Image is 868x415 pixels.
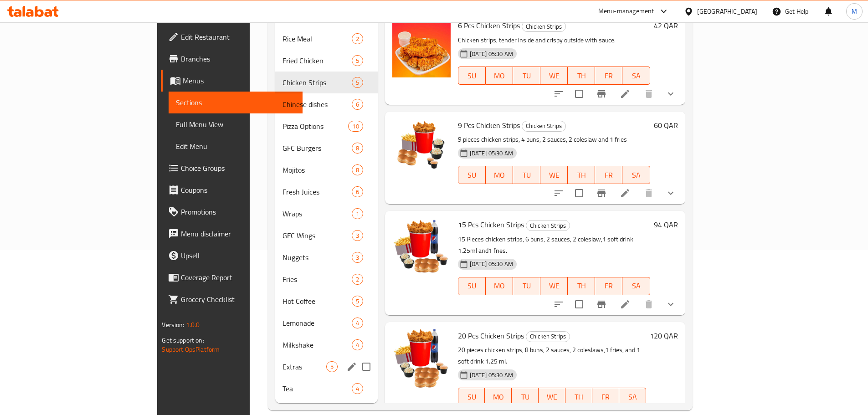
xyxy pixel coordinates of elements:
img: 6 Pcs Chicken Strips [392,19,451,77]
span: MO [489,279,509,292]
span: Get support on: [162,334,204,346]
span: Select to update [570,84,589,103]
p: 9 pieces chicken strips, 4 buns, 2 sauces, 2 coleslaw and 1 fries [458,134,650,145]
span: Mojitos [282,164,352,175]
span: Menus [183,75,295,86]
a: Edit menu item [620,88,631,99]
a: Edit menu item [620,299,631,310]
div: items [326,361,338,372]
span: WE [542,390,562,404]
div: Mojitos8 [275,159,378,181]
span: 6 [352,188,363,196]
button: TU [513,277,540,295]
span: Edit Menu [176,141,295,152]
div: Extras [282,361,326,372]
div: Wraps [282,208,352,219]
button: SA [622,166,650,184]
div: items [352,230,363,241]
a: Coverage Report [161,266,302,288]
span: Fried Chicken [282,55,352,66]
div: Wraps1 [275,203,378,225]
span: M [852,6,857,16]
a: Grocery Checklist [161,288,302,310]
button: FR [592,388,619,406]
span: MO [488,390,508,404]
div: Chinese dishes [282,99,352,110]
a: Menus [161,70,302,92]
button: SU [458,388,485,406]
button: SA [622,67,650,85]
span: Lemonade [282,318,352,328]
p: 15 Pieces chicken strips, 6 buns, 2 sauces, 2 coleslaw,1 soft drink 1.25ml and1 fries. [458,234,650,256]
div: Fresh Juices6 [275,181,378,203]
div: items [352,55,363,66]
img: 15 Pcs Chicken Strips [392,218,451,277]
button: edit [345,360,359,374]
div: Chicken Strips [526,331,570,342]
span: Pizza Options [282,121,349,132]
button: MO [486,67,513,85]
button: sort-choices [548,182,570,204]
span: 3 [352,231,363,240]
span: 8 [352,144,363,153]
p: Chicken strips, tender inside and crispy outside with sauce. [458,35,650,46]
button: WE [540,277,568,295]
span: TH [569,390,589,404]
svg: Show Choices [665,188,676,199]
svg: Show Choices [665,299,676,310]
span: Chicken Strips [526,331,570,342]
span: 10 [349,122,362,131]
div: Tea [282,383,352,394]
img: 20 Pcs Chicken Strips [392,329,451,388]
span: Grocery Checklist [181,294,295,305]
div: Chicken Strips [526,220,570,231]
a: Sections [169,92,302,113]
span: Promotions [181,206,295,217]
span: SU [462,69,482,82]
span: SU [462,169,482,182]
a: Choice Groups [161,157,302,179]
span: Milkshake [282,339,352,350]
div: items [348,121,363,132]
a: Edit Menu [169,135,302,157]
span: 5 [327,363,337,371]
span: Coverage Report [181,272,295,283]
div: [GEOGRAPHIC_DATA] [697,6,757,16]
div: items [352,99,363,110]
div: Fried Chicken5 [275,50,378,72]
div: GFC Wings3 [275,225,378,246]
div: GFC Burgers [282,143,352,154]
button: FR [595,67,622,85]
button: Branch-specific-item [591,293,612,315]
span: FR [596,390,616,404]
span: Nuggets [282,252,352,263]
div: Tea4 [275,378,378,400]
button: MO [485,388,512,406]
span: Version: [162,319,184,331]
span: TU [515,390,535,404]
a: Edit Restaurant [161,26,302,48]
button: sort-choices [548,293,570,315]
button: Branch-specific-item [591,83,612,105]
button: show more [660,83,682,105]
span: SU [462,279,482,292]
span: Choice Groups [181,163,295,174]
a: Edit menu item [620,188,631,199]
span: FR [599,169,619,182]
span: 3 [352,253,363,262]
span: SU [462,390,482,404]
div: Lemonade4 [275,312,378,334]
div: Nuggets3 [275,246,378,268]
span: FR [599,279,619,292]
h6: 120 QAR [650,329,678,342]
span: SA [626,69,646,82]
span: WE [544,69,564,82]
button: MO [486,277,513,295]
div: Milkshake4 [275,334,378,356]
span: 1 [352,210,363,218]
div: Chicken Strips5 [275,72,378,93]
span: SA [623,390,642,404]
